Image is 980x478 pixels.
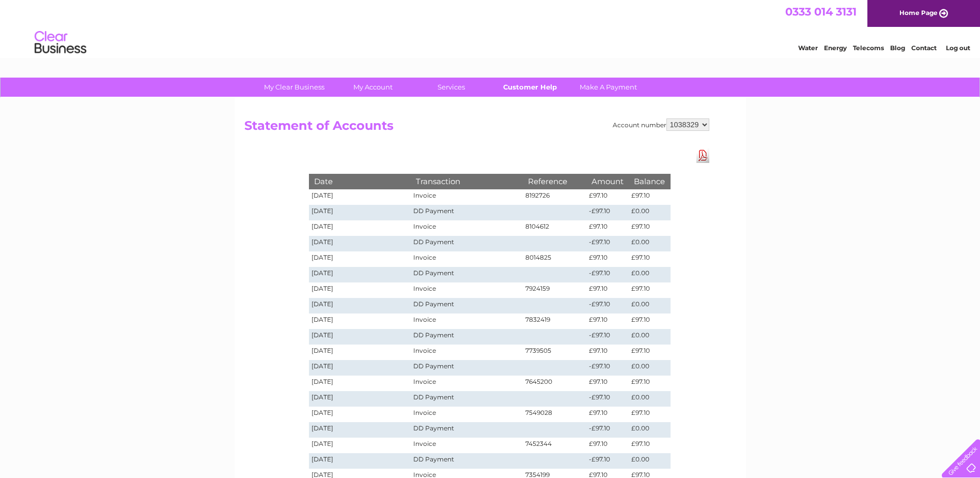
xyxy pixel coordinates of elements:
td: DD Payment [411,329,522,345]
td: 7645200 [523,376,587,391]
td: £97.10 [586,376,629,391]
td: £0.00 [629,236,670,251]
td: [DATE] [309,220,411,236]
td: -£97.10 [586,329,629,345]
td: £0.00 [629,360,670,376]
div: Clear Business is a trading name of Verastar Limited (registered in [GEOGRAPHIC_DATA] No. 3667643... [246,6,735,50]
td: £0.00 [629,298,670,313]
a: Water [798,44,818,52]
td: £97.10 [629,407,670,422]
td: £97.10 [629,282,670,298]
th: Amount [586,174,629,189]
h2: Statement of Accounts [244,118,709,138]
a: 0333 014 3131 [785,5,857,18]
td: [DATE] [309,391,411,407]
td: -£97.10 [586,298,629,313]
th: Reference [523,174,587,189]
td: DD Payment [411,267,522,282]
td: Invoice [411,376,522,391]
td: [DATE] [309,376,411,391]
td: Invoice [411,345,522,360]
td: £0.00 [629,422,670,438]
th: Transaction [411,174,522,189]
img: logo.png [34,27,87,58]
td: £0.00 [629,391,670,407]
td: £97.10 [629,189,670,205]
a: Contact [911,44,937,52]
td: £97.10 [586,407,629,422]
td: DD Payment [411,422,522,438]
a: Energy [824,44,847,52]
td: Invoice [411,282,522,298]
a: Make A Payment [566,78,651,97]
a: Services [409,78,494,97]
td: [DATE] [309,205,411,220]
a: Blog [890,44,905,52]
td: -£97.10 [586,267,629,282]
td: Invoice [411,251,522,267]
th: Balance [629,174,670,189]
td: 7739505 [523,345,587,360]
td: £97.10 [586,189,629,205]
a: Download Pdf [696,148,709,163]
td: DD Payment [411,205,522,220]
td: -£97.10 [586,391,629,407]
td: 7832419 [523,313,587,329]
td: 8104612 [523,220,587,236]
td: [DATE] [309,189,411,205]
a: Log out [946,44,970,52]
td: £97.10 [586,313,629,329]
td: 7549028 [523,407,587,422]
td: £97.10 [586,345,629,360]
td: [DATE] [309,438,411,453]
td: £97.10 [586,282,629,298]
td: 7452344 [523,438,587,453]
td: 8014825 [523,251,587,267]
td: [DATE] [309,422,411,438]
td: £0.00 [629,267,670,282]
td: [DATE] [309,236,411,251]
td: £97.10 [629,376,670,391]
td: £97.10 [586,251,629,267]
td: -£97.10 [586,453,629,469]
td: 8192726 [523,189,587,205]
a: Customer Help [487,78,572,97]
td: Invoice [411,220,522,236]
a: My Clear Business [252,78,337,97]
td: DD Payment [411,236,522,251]
td: Invoice [411,438,522,453]
a: Telecoms [853,44,884,52]
td: -£97.10 [586,422,629,438]
td: -£97.10 [586,205,629,220]
td: DD Payment [411,453,522,469]
td: £0.00 [629,453,670,469]
td: [DATE] [309,345,411,360]
td: £97.10 [629,251,670,267]
td: £97.10 [586,220,629,236]
td: DD Payment [411,391,522,407]
td: £97.10 [629,220,670,236]
td: £0.00 [629,329,670,345]
td: £97.10 [629,438,670,453]
td: DD Payment [411,360,522,376]
td: [DATE] [309,313,411,329]
td: [DATE] [309,453,411,469]
td: [DATE] [309,298,411,313]
td: DD Payment [411,298,522,313]
td: [DATE] [309,282,411,298]
td: £97.10 [586,438,629,453]
td: [DATE] [309,407,411,422]
td: [DATE] [309,329,411,345]
td: Invoice [411,407,522,422]
td: £97.10 [629,313,670,329]
td: £0.00 [629,205,670,220]
div: Account number [613,118,709,131]
td: [DATE] [309,267,411,282]
td: 7924159 [523,282,587,298]
td: -£97.10 [586,236,629,251]
a: My Account [330,78,415,97]
td: Invoice [411,189,522,205]
td: -£97.10 [586,360,629,376]
td: [DATE] [309,251,411,267]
